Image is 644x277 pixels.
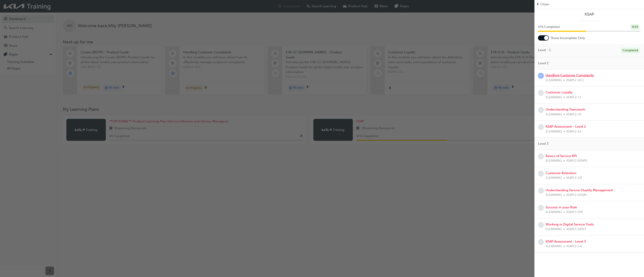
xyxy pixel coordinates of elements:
span: learningRecordVerb_NONE-icon [538,154,544,159]
span: ELEARNING [546,175,562,180]
span: prev-icon [536,2,539,7]
a: KSAP [538,12,640,17]
span: Show Incomplete Only [551,36,585,41]
span: KSAPL3-WDST [566,227,586,232]
span: KSAPL2-UT [566,112,582,117]
span: ELEARNING [546,78,562,83]
span: KSAPL3-CA [566,244,582,249]
span: KSAPL2-EA [566,129,581,134]
span: learningRecordVerb_NONE-icon [538,205,544,211]
span: Level 3 [538,141,549,146]
button: prev-iconClose [536,2,642,7]
a: Working in Digital Service Tools [546,222,594,226]
span: learningRecordVerb_NONE-icon [538,107,544,113]
span: ELEARNING [546,95,562,100]
span: ELEARNING [546,210,562,215]
span: learningRecordVerb_NONE-icon [538,188,544,194]
span: ELEARNING [546,112,562,117]
a: Understanding Teamwork [546,107,585,111]
div: Completed [621,48,640,54]
span: learningRecordVerb_NONE-icon [538,222,544,228]
span: ELEARNING [546,227,562,232]
span: Close [540,2,549,7]
span: learningRecordVerb_NONE-icon [538,124,544,130]
span: Level - 1 [538,48,551,53]
span: 47 % Completed [538,25,560,30]
span: learningRecordVerb_ATTEMPT-icon [538,73,544,79]
div: 9 / 19 [630,24,640,30]
a: Customer Retention [546,171,576,175]
a: Success in your Role [546,205,577,209]
span: KSAPL2-HCC [566,78,584,83]
span: KSAPL2-CL [566,95,582,100]
span: KSAPL3-CR [566,175,582,180]
span: ELEARNING [546,129,562,134]
span: ELEARNING [546,193,562,198]
span: learningRecordVerb_NONE-icon [538,90,544,96]
a: Understanding Service Quality Management [546,188,613,192]
a: Customer Loyalty [546,90,573,94]
span: ELEARNING [546,244,562,249]
a: Basics of Service KPI [546,154,577,158]
span: Level 2 [538,61,549,66]
span: learningRecordVerb_NONE-icon [538,239,544,245]
a: KSAP Assessment - Level 3 [546,239,586,243]
a: KSAP Assessment - Level 2 [546,125,586,129]
span: KSAPL3-SERKPI [566,158,587,163]
span: KSAPL3-USQM [566,193,587,198]
span: ELEARNING [546,158,562,163]
a: Handling Customer Complaints [546,73,594,77]
span: KSAPL3-SYR [566,210,583,215]
span: learningRecordVerb_NONE-icon [538,171,544,177]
